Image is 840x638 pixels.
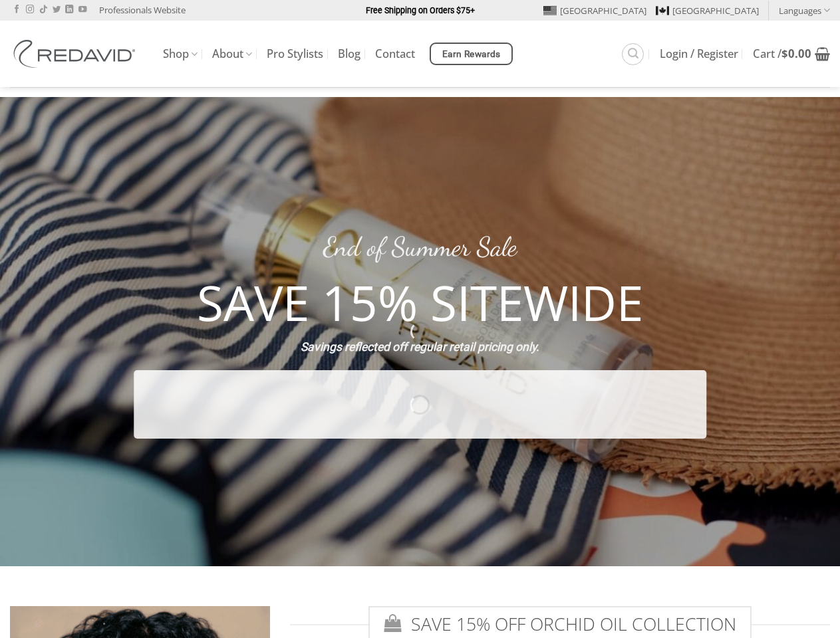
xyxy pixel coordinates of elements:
a: Follow on Instagram [26,5,34,15]
a: Follow on TikTok [39,5,47,15]
a: Follow on YouTube [78,5,86,15]
a: Search [622,43,644,65]
strong: Free Shipping on Orders $75+ [366,5,475,15]
a: About [212,41,252,67]
a: Languages [779,1,830,20]
span: $ [781,46,788,61]
strong: Savings reflected off regular retail pricing only. [301,340,539,354]
a: Contact [375,42,415,66]
a: Shop [163,41,198,67]
span: Cart / [753,49,811,59]
a: Login / Register [660,42,738,66]
a: Blog [338,42,360,66]
span: Login / Register [660,49,738,59]
strong: SAVE 15% SITEWIDE [197,269,643,335]
a: Follow on Twitter [53,5,61,15]
a: [GEOGRAPHIC_DATA] [543,1,646,21]
a: Earn Rewards [430,43,513,65]
img: REDAVID Salon Products | United States [10,40,143,68]
span: End of Summer Sale [323,231,517,263]
a: Follow on LinkedIn [65,5,73,15]
span: Earn Rewards [442,47,501,62]
a: Follow on Facebook [13,5,21,15]
a: [GEOGRAPHIC_DATA] [656,1,759,21]
a: Pro Stylists [267,42,323,66]
a: View cart [753,39,830,68]
bdi: 0.00 [781,46,811,61]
